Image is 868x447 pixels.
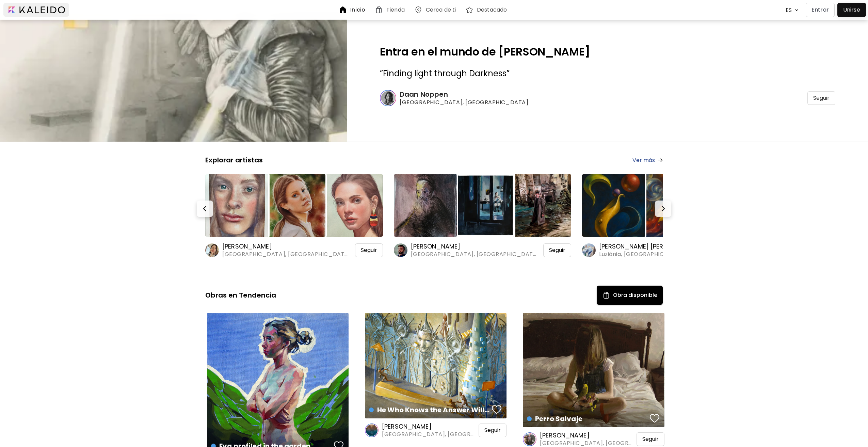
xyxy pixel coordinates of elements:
img: arrow-right [658,158,663,162]
h6: Destacado [477,7,507,13]
span: [GEOGRAPHIC_DATA], [GEOGRAPHIC_DATA] [222,251,350,258]
a: Cerca de ti [414,6,459,14]
button: Prev-button [197,201,213,217]
img: https://cdn.kaleido.art/CDN/Artwork/122688/Thumbnail/large.webp?updated=548839 [394,174,457,237]
h5: Explorar artistas [205,156,263,164]
span: Seguir [549,247,565,254]
h6: Cerca de ti [426,7,456,13]
a: Tienda [375,6,407,14]
img: https://cdn.kaleido.art/CDN/Artwork/175446/Thumbnail/large.webp?updated=777613 [582,174,645,237]
span: [GEOGRAPHIC_DATA], [GEOGRAPHIC_DATA] [400,99,605,106]
h6: [PERSON_NAME] [411,242,539,251]
span: Seguir [642,436,659,443]
span: Seguir [484,427,501,434]
button: Next-button [655,201,671,217]
button: favorites [490,403,503,416]
a: Daan Noppen[GEOGRAPHIC_DATA], [GEOGRAPHIC_DATA]Seguir [380,90,835,106]
div: ES [782,4,793,16]
h6: [PERSON_NAME] [540,431,635,440]
a: https://cdn.kaleido.art/CDN/Artwork/175446/Thumbnail/large.webp?updated=777613https://cdn.kaleido... [582,173,760,258]
span: Finding light through Darkness [383,68,507,79]
a: Destacado [465,6,510,14]
a: He Who Knows the Answer Will Runfavoriteshttps://cdn.kaleido.art/CDN/Artwork/143160/Primary/mediu... [365,313,507,418]
button: favorites [648,412,661,425]
p: Entrar [811,6,829,14]
span: [GEOGRAPHIC_DATA], [GEOGRAPHIC_DATA] [540,440,635,447]
h2: Entra en el mundo de [PERSON_NAME] [380,46,835,57]
div: Seguir [807,91,835,105]
img: https://cdn.kaleido.art/CDN/Artwork/173552/Thumbnail/large.webp?updated=769855 [205,174,268,237]
a: https://cdn.kaleido.art/CDN/Artwork/122688/Thumbnail/large.webp?updated=548839https://cdn.kaleido... [394,173,572,258]
img: https://cdn.kaleido.art/CDN/Artwork/97841/Thumbnail/medium.webp?updated=427391 [451,174,514,237]
span: Seguir [361,247,377,254]
span: Seguir [813,95,830,101]
div: Seguir [479,424,507,437]
img: https://cdn.kaleido.art/CDN/Artwork/172322/Thumbnail/medium.webp?updated=764757 [320,174,383,237]
div: Seguir [543,243,571,257]
img: Next-button [659,205,667,213]
a: [PERSON_NAME][GEOGRAPHIC_DATA], [GEOGRAPHIC_DATA]Seguir [365,422,507,438]
a: Perro Salvajefavoriteshttps://cdn.kaleido.art/CDN/Artwork/142096/Primary/medium.webp?updated=639045 [523,313,664,427]
a: Ver más [632,156,663,164]
div: Seguir [355,243,383,257]
a: Inicio [339,6,368,14]
img: https://cdn.kaleido.art/CDN/Artwork/175448/Thumbnail/medium.webp?updated=777618 [508,174,571,237]
img: arrow down [793,7,800,13]
button: Available ArtObra disponible [597,286,663,305]
h3: ” ” [380,68,835,79]
span: [GEOGRAPHIC_DATA], [GEOGRAPHIC_DATA] [411,251,539,258]
span: Luziânia, [GEOGRAPHIC_DATA] [599,251,700,258]
div: Seguir [637,432,664,446]
h4: Perro Salvaje [527,414,648,424]
h6: Inicio [350,7,365,13]
h5: Obra disponible [613,291,657,299]
span: [GEOGRAPHIC_DATA], [GEOGRAPHIC_DATA] [382,431,477,438]
h6: [PERSON_NAME] [222,242,350,251]
h5: Obras en Tendencia [205,291,276,300]
img: Available Art [602,291,610,299]
h6: Tienda [386,7,405,13]
a: [PERSON_NAME][GEOGRAPHIC_DATA], [GEOGRAPHIC_DATA]Seguir [523,431,664,447]
button: Entrar [806,3,835,17]
img: https://cdn.kaleido.art/CDN/Artwork/173554/Thumbnail/medium.webp?updated=769868 [262,174,325,237]
h4: He Who Knows the Answer Will Run [369,405,490,415]
a: Unirse [837,3,866,17]
h6: Daan Noppen [400,90,605,99]
h6: [PERSON_NAME] [382,422,477,431]
h6: [PERSON_NAME] [PERSON_NAME] [599,242,700,251]
img: Prev-button [201,205,209,213]
a: Entrar [806,3,837,17]
a: https://cdn.kaleido.art/CDN/Artwork/173552/Thumbnail/large.webp?updated=769855https://cdn.kaleido... [205,173,383,258]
